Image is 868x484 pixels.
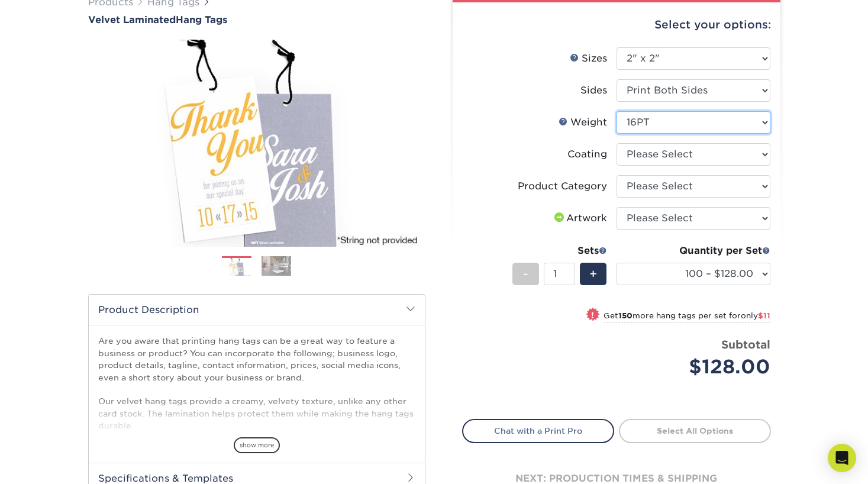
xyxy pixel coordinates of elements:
[741,311,770,320] span: only
[604,311,770,323] small: Get more hang tags per set for
[88,14,425,25] h1: Hang Tags
[88,31,425,256] img: Velvet Laminated 01
[523,265,528,283] span: -
[580,83,607,98] div: Sides
[552,211,607,225] div: Artwork
[222,257,251,277] img: Hang Tags 01
[98,335,415,467] p: Are you aware that printing hang tags can be a great way to feature a business or product? You ca...
[591,309,594,321] span: !
[758,311,770,320] span: $11
[262,256,291,276] img: Hang Tags 02
[559,115,607,130] div: Weight
[617,244,770,258] div: Quantity per Set
[518,179,607,193] div: Product Category
[567,147,607,162] div: Coating
[462,2,771,47] div: Select your options:
[625,353,770,381] div: $128.00
[88,14,176,25] span: Velvet Laminated
[89,295,425,325] h2: Product Description
[234,437,280,453] span: show more
[619,419,771,443] a: Select All Options
[618,311,633,320] strong: 150
[589,265,597,283] span: +
[512,244,607,258] div: Sets
[721,338,770,351] strong: Subtotal
[88,14,425,25] a: Velvet LaminatedHang Tags
[828,444,856,472] div: Open Intercom Messenger
[570,51,607,66] div: Sizes
[462,419,614,443] a: Chat with a Print Pro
